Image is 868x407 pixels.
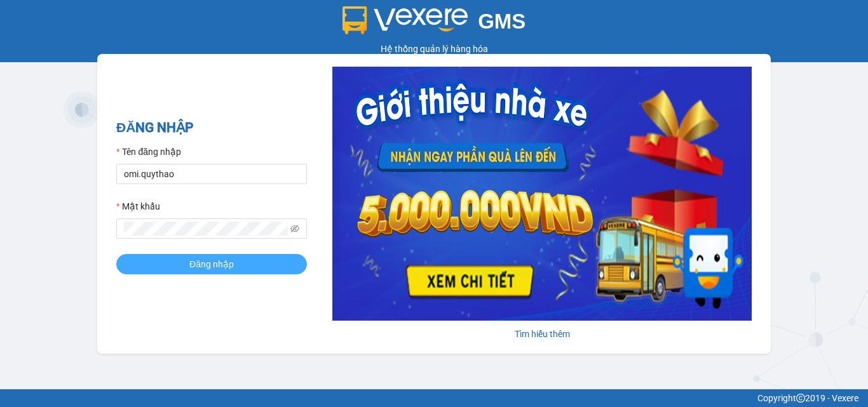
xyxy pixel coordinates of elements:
a: GMS [342,19,526,29]
label: Mật khẩu [116,199,160,213]
span: copyright [796,394,805,403]
span: GMS [478,10,526,33]
button: Đăng nhập [116,254,307,274]
span: Đăng nhập [189,257,234,271]
input: Mật khẩu [124,222,288,236]
img: banner-0 [332,67,752,321]
img: logo 2 [342,6,468,34]
h2: ĐĂNG NHẬP [116,117,307,138]
input: Tên đăng nhập [116,164,307,184]
div: Hệ thống quản lý hàng hóa [3,42,865,56]
span: eye-invisible [290,224,299,233]
div: Copyright 2019 - Vexere [10,391,858,405]
div: Tìm hiểu thêm [332,327,752,341]
label: Tên đăng nhập [116,145,181,159]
